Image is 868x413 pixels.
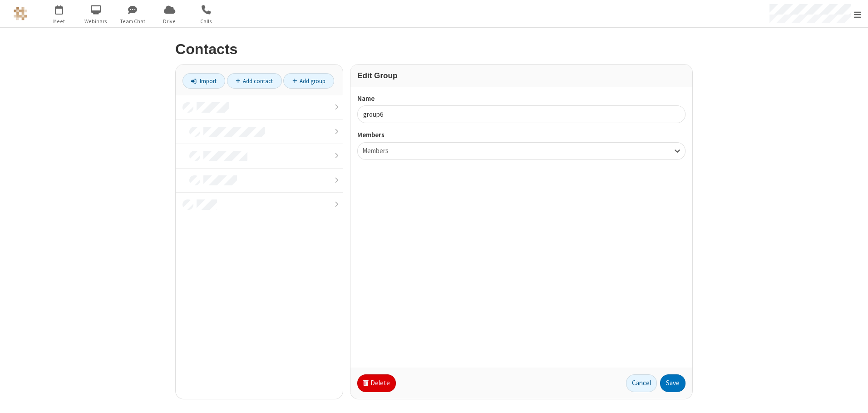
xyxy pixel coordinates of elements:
[660,374,686,393] button: Save
[283,73,334,89] a: Add group
[357,94,686,104] label: Name
[357,130,686,140] label: Members
[153,17,187,25] span: Drive
[189,17,223,25] span: Calls
[357,105,686,123] input: Name
[357,374,396,393] button: Delete
[79,17,113,25] span: Webinars
[182,73,225,89] a: Import
[116,17,150,25] span: Team Chat
[357,71,686,80] h3: Edit Group
[175,41,693,57] h2: Contacts
[42,17,76,25] span: Meet
[626,374,657,393] a: Cancel
[14,7,27,20] img: QA Selenium DO NOT DELETE OR CHANGE
[227,73,282,89] a: Add contact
